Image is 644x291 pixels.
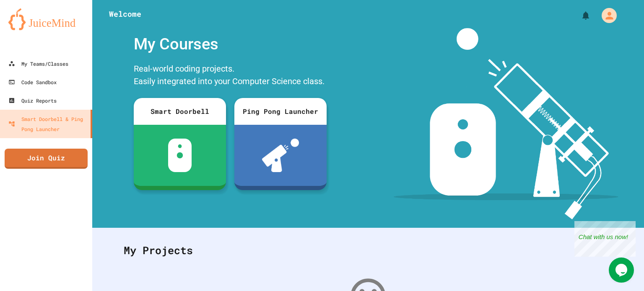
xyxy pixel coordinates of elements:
[262,139,299,172] img: ppl-with-ball.png
[168,139,192,172] img: sdb-white.svg
[130,28,331,60] div: My Courses
[8,77,57,87] div: Code Sandbox
[8,114,87,134] div: Smart Doorbell & Ping Pong Launcher
[5,149,88,169] a: Join Quiz
[593,6,619,25] div: My Account
[394,28,618,219] img: banner-image-my-projects.png
[8,59,68,69] div: My Teams/Classes
[8,8,84,30] img: logo-orange.svg
[574,221,636,257] iframe: chat widget
[134,98,226,125] div: Smart Doorbell
[130,60,331,92] div: Real-world coding projects. Easily integrated into your Computer Science class.
[609,258,636,283] iframe: chat widget
[115,234,621,267] div: My Projects
[234,98,327,125] div: Ping Pong Launcher
[565,8,593,23] div: My Notifications
[8,95,57,106] div: Quiz Reports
